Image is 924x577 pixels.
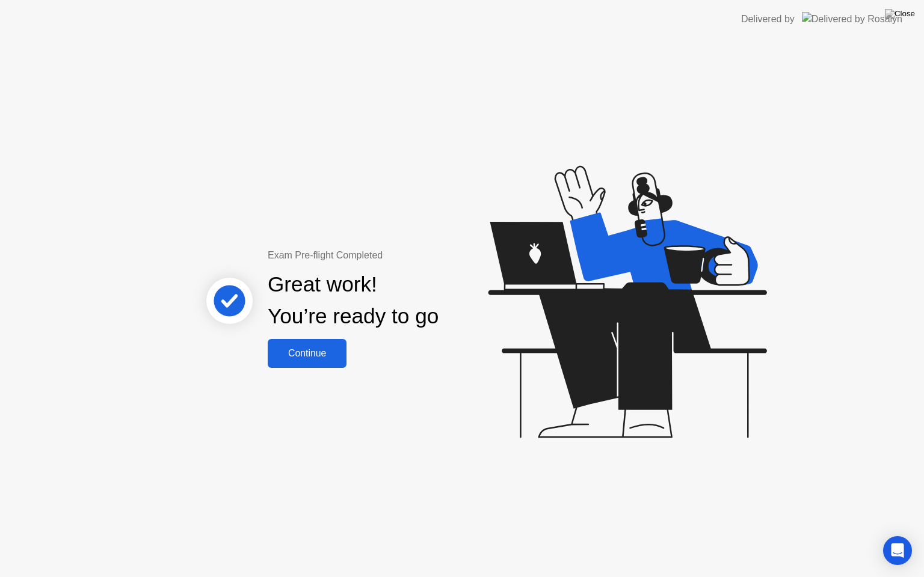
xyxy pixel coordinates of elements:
[271,348,343,359] div: Continue
[268,248,516,263] div: Exam Pre-flight Completed
[741,12,795,26] div: Delivered by
[885,9,915,19] img: Close
[802,12,902,26] img: Delivered by Rosalyn
[268,269,439,332] div: Great work! You’re ready to go
[268,339,346,368] button: Continue
[883,536,912,565] div: Open Intercom Messenger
